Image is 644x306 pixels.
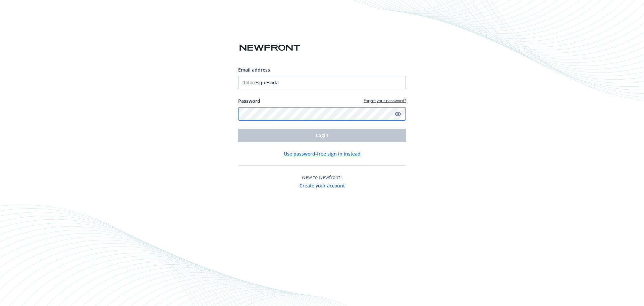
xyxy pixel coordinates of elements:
span: Email address [238,67,270,73]
a: Show password [394,110,402,118]
button: Use password-free sign in instead [284,150,361,157]
input: Enter your email [238,76,406,89]
span: Login [316,132,328,138]
input: Enter your password [238,107,406,121]
img: Newfront logo [238,42,302,54]
label: Password [238,97,260,104]
span: New to Newfront? [302,174,342,180]
button: Create your account [300,181,345,189]
button: Login [238,129,406,142]
a: Forgot your password? [364,98,406,103]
